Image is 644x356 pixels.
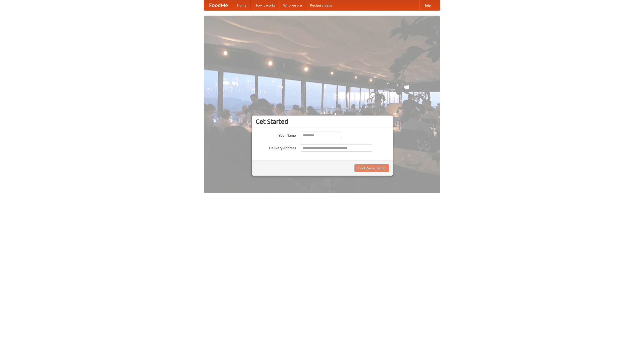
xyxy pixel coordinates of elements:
a: Recipe videos [306,0,336,10]
h3: Get Started [256,118,389,125]
label: Delivery Address [256,144,296,150]
a: How it works [251,0,279,10]
a: FoodMe [204,0,233,10]
a: Home [233,0,251,10]
label: Your Name [256,132,296,138]
a: Who we are [279,0,306,10]
a: Help [419,0,435,10]
button: Find Restaurants! [354,164,389,172]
